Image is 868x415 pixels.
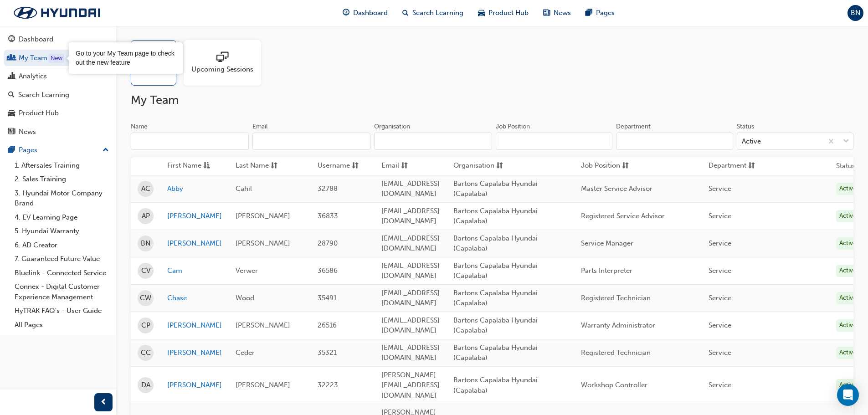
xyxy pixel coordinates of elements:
button: DashboardMy TeamAnalyticsSearch LearningProduct HubNews [4,29,113,142]
span: Bartons Capalaba Hyundai (Capalaba) [453,316,538,335]
span: Department [709,160,746,172]
h2: My Team [131,93,853,108]
button: Usernamesorting-icon [318,160,368,172]
div: Department [616,122,651,131]
span: CV [141,266,150,276]
span: Wood [236,294,254,302]
span: Warranty Administrator [581,321,655,329]
span: AP [142,211,150,221]
span: search-icon [402,7,409,19]
span: Bartons Capalaba Hyundai (Capalaba) [453,234,538,253]
div: Search Learning [18,90,69,100]
span: [EMAIL_ADDRESS][DOMAIN_NAME] [381,316,440,335]
span: sorting-icon [271,160,277,172]
span: Product Hub [488,8,529,18]
a: 1. Aftersales Training [11,159,113,173]
span: Master Service Advisor [581,184,652,193]
span: Bartons Capalaba Hyundai (Capalaba) [453,289,538,307]
a: 4. EV Learning Page [11,210,113,225]
span: News [554,8,571,18]
span: [PERSON_NAME] [236,239,290,247]
span: car-icon [478,7,485,19]
span: 36833 [318,212,338,220]
a: News [4,123,113,140]
span: Dashboard [353,8,388,18]
span: Email [381,160,399,172]
span: CW [140,293,151,303]
span: Registered Technician [581,348,651,357]
span: [EMAIL_ADDRESS][DOMAIN_NAME] [381,343,440,362]
span: 36586 [318,266,338,275]
a: search-iconSearch Learning [395,4,471,22]
div: Active [836,237,860,250]
div: Email [252,122,268,131]
span: BN [141,238,150,249]
span: Service [709,321,731,329]
span: BN [851,8,860,18]
span: 32788 [318,184,338,193]
span: Upcoming Sessions [191,64,253,75]
div: Pages [19,145,37,155]
span: CP [141,320,150,331]
span: news-icon [543,7,550,19]
div: Go to your My Team page to check out the new feature [76,49,176,67]
a: Dashboard [4,31,113,48]
div: Dashboard [19,34,53,45]
span: news-icon [8,128,15,136]
span: search-icon [8,91,15,99]
a: [PERSON_NAME] [167,320,222,331]
span: DA [141,380,150,390]
span: Bartons Capalaba Hyundai (Capalaba) [453,343,538,362]
span: Parts Interpreter [581,266,632,275]
span: Last Name [236,160,269,172]
span: up-icon [103,144,109,156]
span: Service [709,239,731,247]
a: guage-iconDashboard [335,4,395,22]
span: Job Position [581,160,620,172]
span: Verwer [236,266,258,275]
input: Name [131,133,249,150]
button: First Nameasc-icon [167,160,217,172]
span: sorting-icon [748,160,755,172]
a: Search Learning [4,87,113,103]
a: car-iconProduct Hub [471,4,536,22]
span: [EMAIL_ADDRESS][DOMAIN_NAME] [381,207,440,225]
span: sessionType_ONLINE_URL-icon [216,51,228,64]
span: guage-icon [8,36,15,44]
div: Open Intercom Messenger [837,384,859,406]
a: pages-iconPages [578,4,622,22]
span: sorting-icon [496,160,503,172]
span: 32223 [318,381,338,389]
div: Active [742,136,761,147]
span: 35321 [318,348,337,357]
a: Cam [167,266,222,276]
div: Status [737,122,754,131]
div: Active [836,347,860,359]
span: Pages [596,8,615,18]
a: [PERSON_NAME] [167,348,222,358]
button: Departmentsorting-icon [709,160,759,172]
span: [EMAIL_ADDRESS][DOMAIN_NAME] [381,261,440,280]
div: Active [836,183,860,195]
a: My Team [4,50,113,67]
div: Tooltip anchor [49,54,64,63]
span: prev-icon [100,397,107,408]
span: 26516 [318,321,337,329]
a: Product Hub [4,105,113,122]
span: Cahil [236,184,252,193]
span: Service [709,348,731,357]
span: [PERSON_NAME] [236,212,290,220]
span: Service Manager [581,239,633,247]
span: [PERSON_NAME] [236,381,290,389]
span: down-icon [843,136,849,148]
span: Organisation [453,160,494,172]
span: Service [709,266,731,275]
button: Job Positionsorting-icon [581,160,631,172]
span: 35491 [318,294,337,302]
div: Active [836,319,860,332]
th: Status [836,161,855,171]
span: [EMAIL_ADDRESS][DOMAIN_NAME] [381,234,440,253]
a: Bluelink - Connected Service [11,266,113,280]
span: pages-icon [586,7,592,19]
input: Email [252,133,370,150]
